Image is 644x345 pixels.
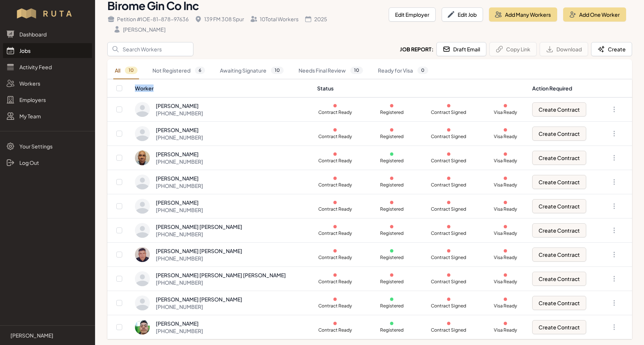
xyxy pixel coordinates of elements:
[297,62,364,79] a: Needs Final Review
[350,67,363,74] span: 10
[374,182,410,188] p: Registered
[563,7,626,22] button: Add One Worker
[489,42,537,56] button: Copy Link
[487,182,523,188] p: Visa Ready
[3,139,92,154] a: Your Settings
[489,7,557,22] button: Add Many Workers
[107,62,632,79] nav: Tabs
[374,303,410,309] p: Registered
[431,206,467,212] p: Contract Signed
[151,62,206,79] a: Not Registered
[487,109,523,115] p: Visa Ready
[156,223,242,230] div: [PERSON_NAME] [PERSON_NAME]
[156,320,203,327] div: [PERSON_NAME]
[436,42,486,56] button: Draft Email
[317,158,353,164] p: Contract Ready
[156,134,203,141] div: [PHONE_NUMBER]
[195,15,244,23] div: 139 FM 308 Spur
[156,102,203,109] div: [PERSON_NAME]
[528,79,600,98] th: Action Required
[156,255,242,262] div: [PHONE_NUMBER]
[487,255,523,261] p: Visa Ready
[374,279,410,285] p: Registered
[317,230,353,236] p: Contract Ready
[3,155,92,170] a: Log Out
[156,271,286,279] div: [PERSON_NAME] [PERSON_NAME] [PERSON_NAME]
[374,134,410,140] p: Registered
[250,15,299,23] div: 10 Total Workers
[591,42,632,56] button: Create
[271,67,284,74] span: 10
[442,7,483,22] button: Edit Job
[374,327,410,333] p: Registered
[113,62,139,79] a: All
[389,7,436,22] button: Edit Employer
[532,175,586,189] button: Create Contract
[3,92,92,107] a: Employers
[156,303,242,310] div: [PHONE_NUMBER]
[540,42,588,56] button: Download
[156,206,203,214] div: [PHONE_NUMBER]
[3,43,92,58] a: Jobs
[156,150,203,158] div: [PERSON_NAME]
[156,199,203,206] div: [PERSON_NAME]
[313,79,527,98] th: Status
[113,26,165,33] div: [PERSON_NAME]
[6,332,89,339] a: [PERSON_NAME]
[532,320,586,334] button: Create Contract
[487,158,523,164] p: Visa Ready
[10,332,53,339] p: [PERSON_NAME]
[431,134,467,140] p: Contract Signed
[374,206,410,212] p: Registered
[374,158,410,164] p: Registered
[125,67,138,74] span: 10
[532,223,586,237] button: Create Contract
[317,279,353,285] p: Contract Ready
[532,247,586,262] button: Create Contract
[532,272,586,286] button: Create Contract
[156,182,203,189] div: [PHONE_NUMBER]
[431,158,467,164] p: Contract Signed
[317,206,353,212] p: Contract Ready
[374,230,410,236] p: Registered
[107,15,189,23] div: Petition # IOE-81-878-97636
[374,255,410,261] p: Registered
[431,303,467,309] p: Contract Signed
[487,303,523,309] p: Visa Ready
[107,42,193,56] input: Search Workers
[374,109,410,115] p: Registered
[156,109,203,117] div: [PHONE_NUMBER]
[487,134,523,140] p: Visa Ready
[16,7,79,19] img: Workflow
[487,327,523,333] p: Visa Ready
[218,62,285,79] a: Awaiting Signature
[431,255,467,261] p: Contract Signed
[3,60,92,74] a: Activity Feed
[317,303,353,309] p: Contract Ready
[532,199,586,213] button: Create Contract
[156,126,203,134] div: [PERSON_NAME]
[532,151,586,165] button: Create Contract
[156,230,242,238] div: [PHONE_NUMBER]
[532,102,586,116] button: Create Contract
[317,109,353,115] p: Contract Ready
[317,134,353,140] p: Contract Ready
[156,279,286,286] div: [PHONE_NUMBER]
[156,296,242,303] div: [PERSON_NAME] [PERSON_NAME]
[431,109,467,115] p: Contract Signed
[431,182,467,188] p: Contract Signed
[195,67,205,74] span: 6
[487,279,523,285] p: Visa Ready
[156,327,203,335] div: [PHONE_NUMBER]
[431,230,467,236] p: Contract Signed
[431,279,467,285] p: Contract Signed
[3,27,92,42] a: Dashboard
[135,84,308,92] div: Worker
[487,230,523,236] p: Visa Ready
[431,327,467,333] p: Contract Signed
[3,76,92,91] a: Workers
[317,327,353,333] p: Contract Ready
[487,206,523,212] p: Visa Ready
[532,127,586,141] button: Create Contract
[417,67,428,74] span: 0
